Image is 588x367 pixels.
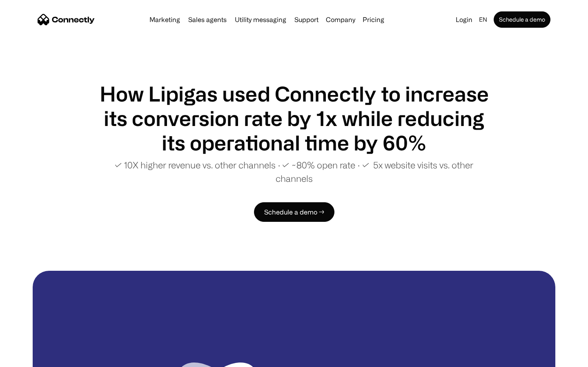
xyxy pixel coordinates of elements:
p: ✓ 10X higher revenue vs. other channels ∙ ✓ ~80% open rate ∙ ✓ 5x website visits vs. other channels [98,158,490,185]
a: Login [452,14,476,25]
div: Company [326,14,355,25]
div: en [479,14,487,25]
ul: Language list [16,353,49,364]
a: Pricing [359,16,388,23]
a: Schedule a demo → [254,202,334,222]
a: Support [291,16,322,23]
h1: How Lipigas used Connectly to increase its conversion rate by 1x while reducing its operational t... [98,82,490,155]
a: Marketing [146,16,183,23]
a: Utility messaging [232,16,290,23]
aside: Language selected: English [8,352,49,364]
a: Sales agents [185,16,230,23]
a: Schedule a demo [494,11,550,28]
